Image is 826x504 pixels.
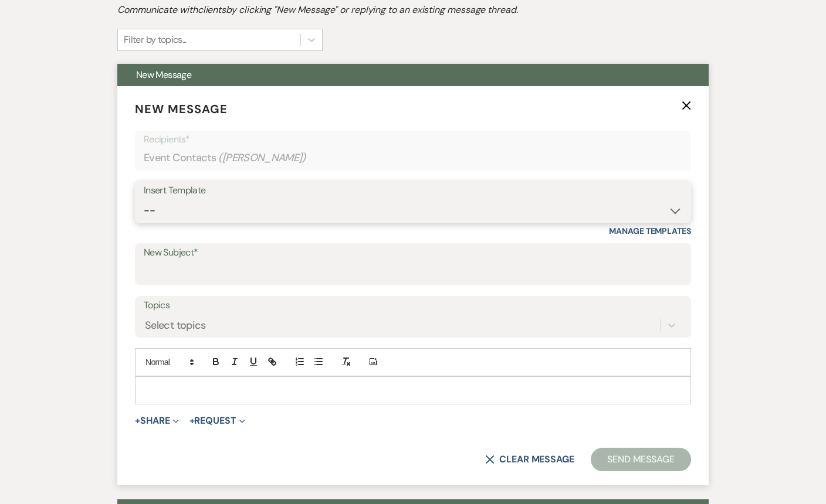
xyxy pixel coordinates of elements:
[485,455,574,464] button: Clear message
[135,416,179,425] button: Share
[135,416,140,425] span: +
[189,416,195,425] span: +
[144,244,682,261] label: New Subject*
[189,416,245,425] button: Request
[591,448,691,471] button: Send Message
[135,101,228,117] span: New Message
[124,33,187,47] div: Filter by topics...
[136,69,191,81] span: New Message
[609,226,691,236] a: Manage Templates
[218,150,306,166] span: ( [PERSON_NAME] )
[117,3,709,17] h2: Communicate with clients by clicking "New Message" or replying to an existing message thread.
[144,147,682,169] div: Event Contacts
[144,132,682,147] p: Recipients*
[145,317,206,333] div: Select topics
[144,182,682,199] div: Insert Template
[144,297,682,314] label: Topics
